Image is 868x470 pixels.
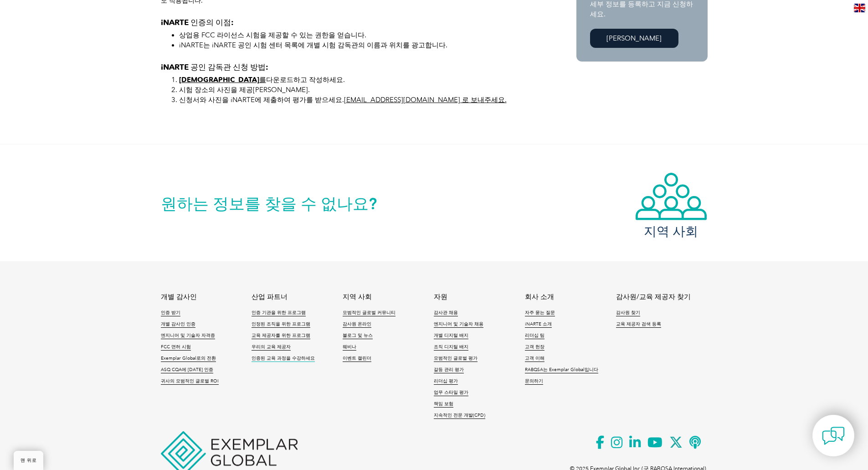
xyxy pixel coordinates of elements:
[252,344,291,350] font: 우리의 교육 제공자
[161,333,215,338] font: 엔지니어 및 기술자 자격증
[343,344,356,351] a: 웨비나
[590,29,678,48] a: [PERSON_NAME]
[161,321,195,328] a: 개별 감사인 인증
[161,356,216,361] font: Exemplar Global로의 전환
[644,223,698,239] font: 지역 사회
[161,62,268,72] font: iNARTE 공인 감독관 신청 방법:
[179,41,447,49] font: iNARTE는 iNARTE 공인 시험 센터 목록에 개별 시험 감독관의 이름과 위치를 광고합니다.
[161,378,219,384] font: 귀사의 모범적인 글로벌 ROI
[252,310,306,315] font: 인증 기관을 위한 프로그램
[434,390,468,395] font: 업무 스타일 평가
[161,310,180,316] a: 인증 받기
[525,367,598,372] font: RABQSA는 Exemplar Global입니다
[252,344,291,351] a: 우리의 교육 제공자
[525,356,544,362] a: 고객 이해
[525,367,598,373] a: RABQSA는 Exemplar Global입니다
[434,293,447,301] a: 자원
[434,401,453,407] font: 책임 보험
[434,413,485,418] font: 지속적인 전문 개발(CPD)
[343,333,373,338] font: 블로그 및 뉴스
[252,356,315,362] a: 인증된 교육 과정을 수강하세요
[343,76,345,84] font: .
[161,356,216,362] a: Exemplar Global로의 전환
[525,344,544,351] a: 고객 헌장
[635,172,708,221] img: icon-community.webp
[616,321,661,328] a: 교육 제공자 검색 등록
[252,321,310,328] a: 인정된 조직을 위한 프로그램
[434,367,464,372] font: 갈등 관리 평가
[434,333,468,338] font: 개별 디지털 배지
[161,310,180,315] font: 인증 받기
[616,293,691,301] a: 감사원/교육 제공자 찾기
[343,356,371,362] a: 이벤트 캘린더
[252,321,310,327] font: 인정된 조직을 위한 프로그램
[434,310,458,315] font: 감사관 채용
[179,31,366,39] font: 상업용 FCC 라이선스 시험을 제공할 수 있는 권한을 얻습니다.
[616,310,640,316] a: 감사원 찾기
[434,344,468,351] a: 조직 디지털 배지
[525,378,543,385] a: 문의하기
[252,333,310,339] a: 교육 제공자를 위한 프로그램
[434,356,478,362] a: 모범적인 글로벌 평가
[344,96,507,104] a: [EMAIL_ADDRESS][DOMAIN_NAME] 로 보내주세요.
[161,378,219,385] a: 귀사의 모범적인 글로벌 ROI
[434,321,483,328] a: 엔지니어 및 기술자 채용
[252,310,306,316] a: 인증 기관을 위한 프로그램
[343,344,356,350] font: 웨비나
[606,34,662,42] font: [PERSON_NAME]
[616,310,640,315] font: 감사원 찾기
[161,333,215,339] a: 엔지니어 및 기술자 자격증
[161,18,234,27] font: iNARTE 인증의 이점:
[161,367,213,372] font: ASQ CQA에 [DATE] 인증
[635,172,708,237] a: 지역 사회
[14,451,43,470] a: 맨 위로
[343,310,395,315] font: 모범적인 글로벌 커뮤니티
[525,378,543,384] font: 문의하기
[525,321,552,328] a: iNARTE 소개
[252,293,288,301] a: 산업 파트너
[161,344,191,351] a: FCC 면허 시험
[434,378,458,384] font: 리더십 평가
[179,76,266,84] a: [DEMOGRAPHIC_DATA]를
[343,333,373,339] a: 블로그 및 뉴스
[21,458,36,463] font: 맨 위로
[252,333,310,338] font: 교육 제공자를 위한 프로그램
[434,344,468,350] font: 조직 디지털 배지
[434,333,468,339] a: 개별 디지털 배지
[434,413,485,419] a: 지속적인 전문 개발(CPD)
[179,96,344,104] font: 신청서와 사진을 iNARTE에 제출하여 평가를 받으세요.
[525,293,554,301] a: 회사 소개
[434,390,468,396] a: 업무 스타일 평가
[161,344,191,350] font: FCC 면허 시험
[434,378,458,385] a: 리더십 평가
[434,401,453,408] a: 책임 보험
[161,194,377,213] font: 원하는 정보를 찾을 수 없나요?
[822,424,845,447] img: contact-chat.png
[161,293,197,301] a: 개별 감사인
[179,86,310,94] font: 시험 장소의 사진을 제공[PERSON_NAME].
[854,4,865,12] img: en
[434,367,464,373] a: 갈등 관리 평가
[616,321,661,327] font: 교육 제공자 검색 등록
[525,333,544,339] a: 리더십 팀
[343,356,371,361] font: 이벤트 캘린더
[525,333,544,338] font: 리더십 팀
[266,76,343,84] font: 다운로드하고 작성하세요
[525,310,555,316] a: 자주 묻는 질문
[343,321,371,327] font: 감사원 온라인
[161,321,195,327] font: 개별 감사인 인증
[161,367,213,373] a: ASQ CQA에 [DATE] 인증
[525,356,544,361] font: 고객 이해
[343,293,372,301] font: 지역 사회
[525,310,555,315] font: 자주 묻는 질문
[434,356,478,361] font: 모범적인 글로벌 평가
[343,310,395,316] a: 모범적인 글로벌 커뮤니티
[343,321,371,328] a: 감사원 온라인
